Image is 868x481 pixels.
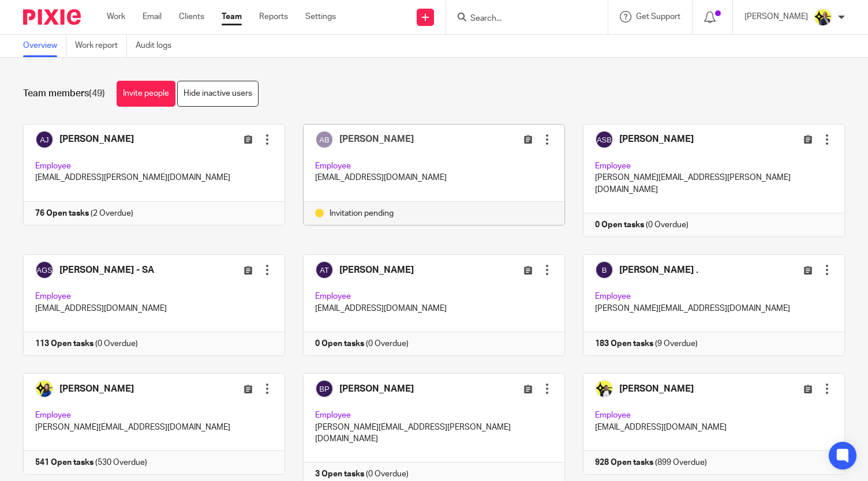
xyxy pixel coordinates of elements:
[469,14,573,24] input: Search
[107,11,125,22] a: Work
[89,89,105,98] span: (49)
[636,13,680,21] span: Get Support
[179,11,204,22] a: Clients
[23,88,105,100] h1: Team members
[23,35,66,57] a: Overview
[315,160,553,172] p: Employee
[222,11,242,22] a: Team
[315,130,334,149] img: svg%3E
[259,11,288,22] a: Reports
[177,81,259,107] a: Hide inactive users
[305,11,336,22] a: Settings
[744,11,808,22] p: [PERSON_NAME]
[23,9,81,25] img: Pixie
[814,8,832,27] img: Dan-Starbridge%20(1).jpg
[136,35,180,57] a: Audit logs
[315,208,553,219] div: Invitation pending
[143,11,162,22] a: Email
[315,172,553,183] p: [EMAIL_ADDRESS][DOMAIN_NAME]
[75,35,127,57] a: Work report
[339,134,414,144] span: [PERSON_NAME]
[117,81,175,107] a: Invite people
